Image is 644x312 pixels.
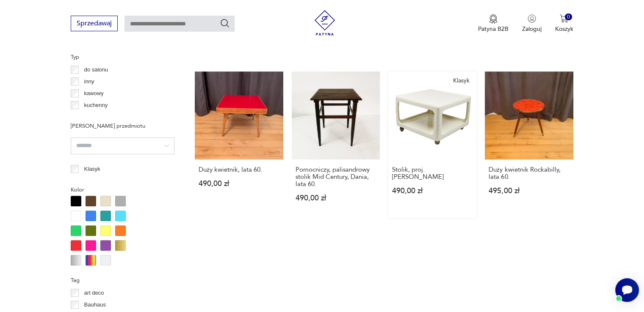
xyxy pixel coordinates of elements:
p: kuchenny [84,101,108,110]
button: 0Koszyk [555,14,573,33]
img: Patyna - sklep z meblami i dekoracjami vintage [312,10,337,36]
p: kawowy [84,89,104,98]
h3: Stolik, proj. [PERSON_NAME] [392,166,473,181]
button: Sprzedawaj [71,16,118,31]
div: 0 [565,14,572,21]
img: Ikonka użytkownika [528,14,536,23]
a: Pomocniczy, palisandrowy stolik Mid Century, Dania, lata 60.Pomocniczy, palisandrowy stolik Mid C... [292,71,380,218]
button: Zaloguj [522,14,542,33]
button: Patyna B2B [478,14,509,33]
p: 490,00 zł [296,194,376,202]
a: Duży kwietnik, lata 60.Duży kwietnik, lata 60.490,00 zł [195,71,283,218]
p: Zaloguj [522,25,542,33]
p: Bauhaus [84,300,106,309]
p: Typ [71,52,174,62]
a: KlasykStolik, proj. P. GhyczyStolik, proj. [PERSON_NAME]490,00 zł [388,71,476,218]
p: Tag [71,276,174,285]
p: Klasyk [84,164,100,174]
p: [PERSON_NAME] przedmiotu [71,121,174,131]
p: inny [84,77,94,86]
button: Szukaj [220,18,230,28]
a: Sprzedawaj [71,21,118,27]
p: Kolor [71,185,174,194]
p: do salonu [84,65,108,74]
iframe: Smartsupp widget button [615,278,639,302]
img: Ikona medalu [489,14,498,24]
a: Ikona medaluPatyna B2B [478,14,509,33]
p: Koszyk [555,25,573,33]
p: art deco [84,288,104,298]
img: Ikona koszyka [560,14,568,23]
a: Duży kwietnik Rockabilly, lata 60.Duży kwietnik Rockabilly, lata 60.495,00 zł [485,71,573,218]
p: 495,00 zł [489,187,569,194]
h3: Duży kwietnik Rockabilly, lata 60. [489,166,569,181]
p: 490,00 zł [392,187,473,194]
h3: Duży kwietnik, lata 60. [199,166,279,173]
p: Patyna B2B [478,25,509,33]
h3: Pomocniczy, palisandrowy stolik Mid Century, Dania, lata 60. [296,166,376,188]
p: 490,00 zł [199,180,279,187]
